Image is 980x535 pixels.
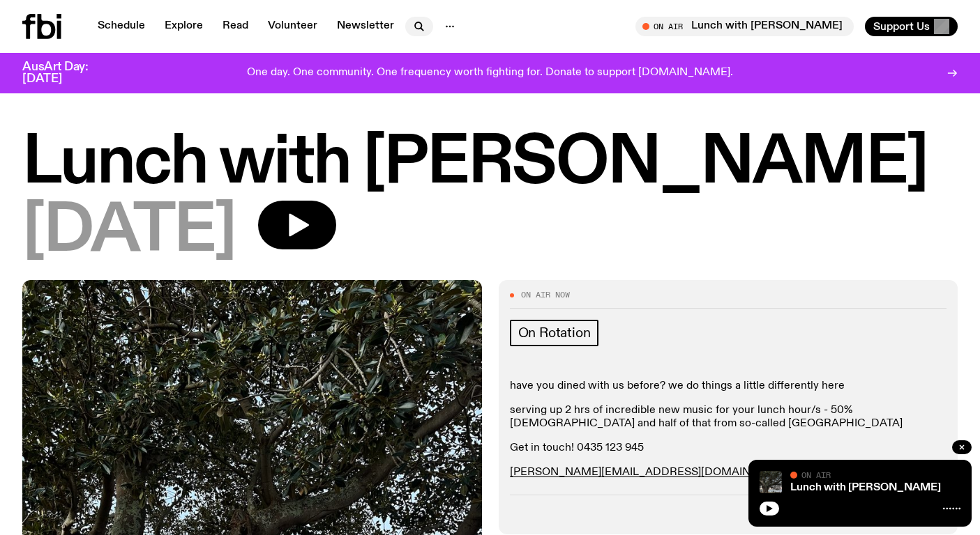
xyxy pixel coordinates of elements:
[518,325,591,341] span: On Rotation
[510,320,599,346] a: On Rotation
[521,291,570,299] span: On Air Now
[156,17,211,36] a: Explore
[22,201,236,263] span: [DATE]
[259,17,326,36] a: Volunteer
[329,17,402,36] a: Newsletter
[635,17,854,36] button: On AirLunch with [PERSON_NAME]
[865,17,958,36] button: Support Us
[510,442,947,455] p: Get in touch! 0435 123 945
[89,17,153,36] a: Schedule
[214,17,257,36] a: Read
[790,482,941,493] a: Lunch with [PERSON_NAME]
[510,404,947,431] p: serving up 2 hrs of incredible new music for your lunch hour/s - 50% [DEMOGRAPHIC_DATA] and half ...
[510,467,793,478] a: [PERSON_NAME][EMAIL_ADDRESS][DOMAIN_NAME]
[510,380,947,393] p: have you dined with us before? we do things a little differently here
[873,20,930,33] span: Support Us
[247,67,733,79] p: One day. One community. One frequency worth fighting for. Donate to support [DOMAIN_NAME].
[801,470,831,479] span: On Air
[22,61,112,85] h3: AusArt Day: [DATE]
[22,132,958,195] h1: Lunch with [PERSON_NAME]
